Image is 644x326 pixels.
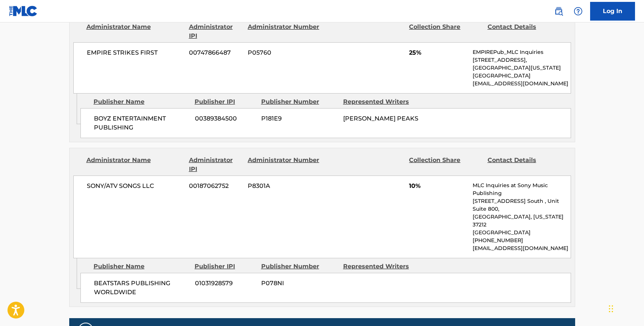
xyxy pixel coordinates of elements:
div: Administrator Number [248,156,320,174]
span: SONY/ATV SONGS LLC [87,182,184,191]
p: [GEOGRAPHIC_DATA], [US_STATE] 37212 [473,213,570,229]
div: Publisher Name [94,97,189,106]
span: P181E9 [261,114,338,123]
div: Administrator Number [248,22,320,40]
p: EMPIREPub_MLC Inquiries [473,48,570,56]
img: help [574,7,583,16]
div: Administrator IPI [189,156,242,174]
span: BOYZ ENTERTAINMENT PUBLISHING [94,114,189,132]
div: Publisher Name [94,262,189,271]
p: [EMAIL_ADDRESS][DOMAIN_NAME] [473,244,570,252]
span: 01031928579 [195,279,256,288]
span: 00389384500 [195,114,256,123]
span: 00187062752 [189,182,242,191]
p: [STREET_ADDRESS], [473,56,570,64]
span: [PERSON_NAME] PEAKS [343,115,418,122]
div: Collection Share [409,156,482,174]
div: Drag [609,298,613,320]
div: Publisher IPI [195,97,256,106]
div: Represented Writers [343,97,419,106]
span: 10% [409,182,467,191]
div: Help [571,4,586,19]
span: 00747866487 [189,48,242,57]
img: search [554,7,563,16]
a: Log In [590,2,635,21]
span: EMPIRE STRIKES FIRST [87,48,184,57]
div: Contact Details [488,156,560,174]
span: P05760 [248,48,320,57]
span: 25% [409,48,467,57]
div: Collection Share [409,22,482,40]
img: MLC Logo [9,6,38,16]
p: [EMAIL_ADDRESS][DOMAIN_NAME] [473,80,570,88]
div: Administrator Name [86,156,183,174]
div: Administrator IPI [189,22,242,40]
span: P8301A [248,182,320,191]
p: [PHONE_NUMBER] [473,237,570,244]
div: Represented Writers [343,262,419,271]
p: [GEOGRAPHIC_DATA] [473,72,570,80]
p: [GEOGRAPHIC_DATA] [473,229,570,237]
p: [GEOGRAPHIC_DATA][US_STATE] [473,64,570,72]
p: MLC Inquiries at Sony Music Publishing [473,182,570,197]
div: Contact Details [488,22,560,40]
span: BEATSTARS PUBLISHING WORLDWIDE [94,279,189,297]
div: Administrator Name [86,22,183,40]
a: Public Search [551,4,566,19]
p: [STREET_ADDRESS] South , Unit Suite 800, [473,197,570,213]
div: Publisher IPI [195,262,256,271]
iframe: Chat Widget [607,290,644,326]
div: Publisher Number [261,97,338,106]
div: Publisher Number [261,262,338,271]
span: P078NI [261,279,338,288]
